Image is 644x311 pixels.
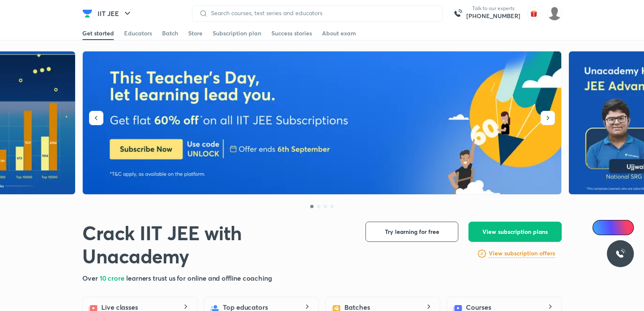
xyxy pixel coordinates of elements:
a: Store [188,27,203,40]
div: Success stories [271,29,312,38]
button: IIT JEE [92,5,138,22]
div: Get started [82,29,114,38]
div: Educators [124,29,152,38]
h6: View subscription offers [489,249,555,258]
img: Icon [598,224,604,231]
p: Talk to our experts [466,5,520,12]
div: Batch [162,29,178,38]
span: 10 crore [100,273,126,282]
span: learners trust us for online and offline coaching [126,273,272,282]
button: Try learning for free [365,222,458,242]
span: Over [82,273,100,282]
a: [PHONE_NUMBER] [466,12,520,20]
a: Subscription plan [213,27,261,40]
button: View subscription plans [468,222,562,242]
a: Get started [82,27,114,40]
h1: Crack IIT JEE with Unacademy [82,222,352,268]
span: Ai Doubts [606,224,629,231]
input: Search courses, test series and educators [208,10,436,16]
img: Company Logo [82,8,92,19]
a: Batch [162,27,178,40]
a: View subscription offers [489,249,555,259]
a: Ai Doubts [593,220,634,235]
a: Success stories [271,27,312,40]
a: About exam [322,27,356,40]
div: Subscription plan [213,29,261,38]
img: call-us [449,5,466,22]
img: avatar [527,7,541,20]
img: Sai Rakshith [547,6,562,21]
span: Try learning for free [385,228,439,236]
span: View subscription plans [482,228,548,236]
img: ttu [615,249,625,259]
div: About exam [322,29,356,38]
div: Store [188,29,203,38]
a: Educators [124,27,152,40]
